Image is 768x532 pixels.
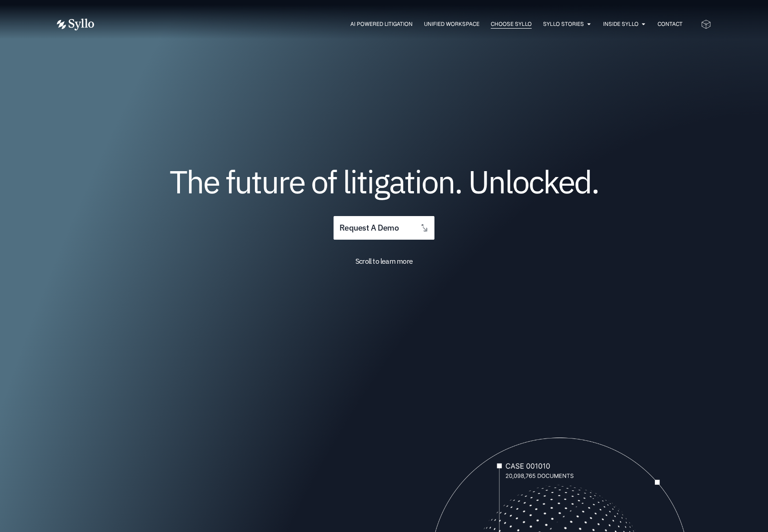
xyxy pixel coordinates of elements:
a: Syllo Stories [543,20,584,28]
img: Vector [57,19,94,30]
a: Inside Syllo [603,20,638,28]
span: Scroll to learn more [355,256,413,266]
a: Choose Syllo [491,20,532,28]
span: request a demo [339,224,399,232]
a: AI Powered Litigation [350,20,413,28]
a: Contact [658,20,683,28]
a: request a demo [334,216,434,240]
nav: Menu [112,20,683,29]
a: Unified Workspace [424,20,479,28]
h1: The future of litigation. Unlocked. [111,167,657,197]
div: Menu Toggle [112,20,683,29]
